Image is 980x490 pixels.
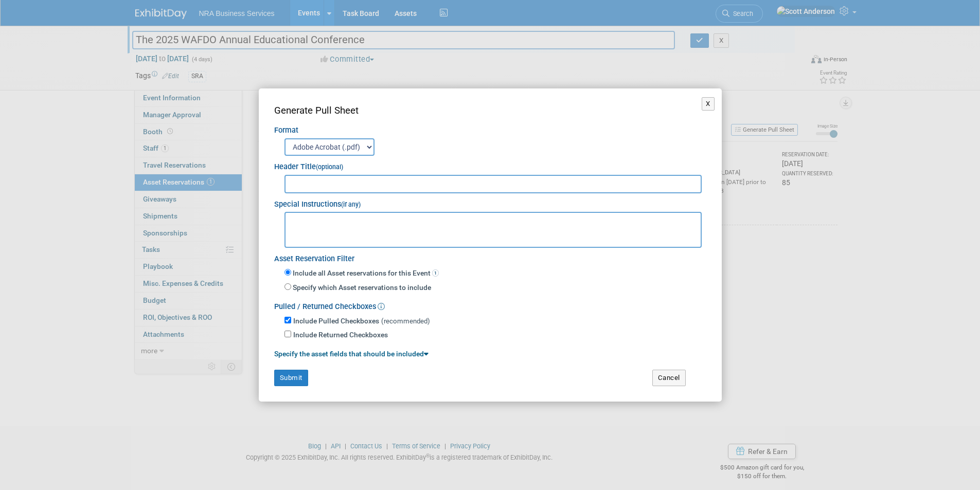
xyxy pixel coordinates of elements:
[274,104,706,118] div: Generate Pull Sheet
[291,268,439,279] label: Include all Asset reservations for this Event
[291,283,431,293] label: Specify which Asset reservations to include
[274,156,706,173] div: Header Title
[381,317,430,325] span: (recommended)
[274,350,429,358] a: Specify the asset fields that should be included
[274,193,706,210] div: Special Instructions
[702,97,715,111] button: X
[293,330,388,340] label: Include Returned Checkboxes
[432,269,439,277] span: 1
[293,316,379,326] label: Include Pulled Checkboxes
[274,296,706,313] div: Pulled / Returned Checkboxes
[274,370,308,386] button: Submit
[274,118,706,136] div: Format
[652,370,686,386] button: Cancel
[316,164,343,171] small: (optional)
[274,248,706,265] div: Asset Reservation Filter
[341,201,361,208] small: (if any)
